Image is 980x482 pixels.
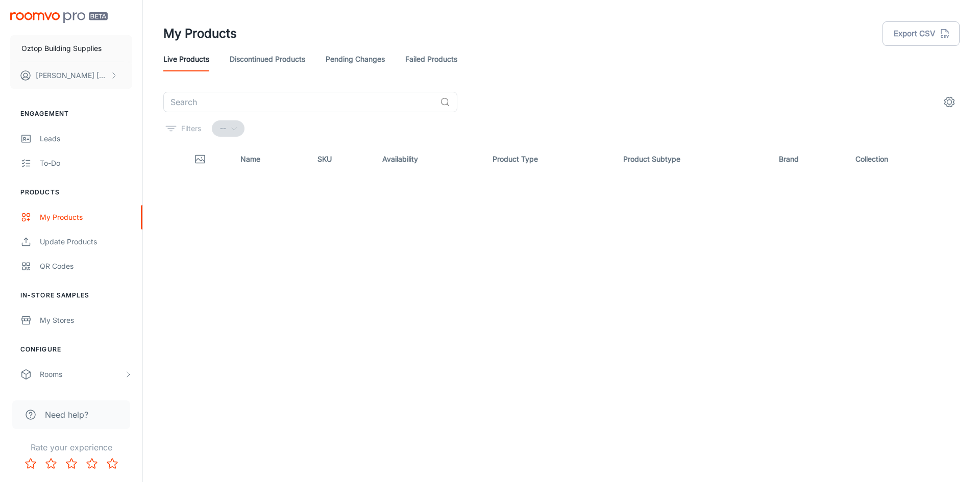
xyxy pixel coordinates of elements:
div: My Stores [40,315,132,326]
button: Rate 5 star [102,453,122,474]
p: [PERSON_NAME] [PERSON_NAME] [36,70,108,81]
th: Name [232,145,309,173]
th: Brand [771,145,847,173]
img: Roomvo PRO Beta [10,12,108,23]
h1: My Products [163,24,237,43]
button: Rate 1 star [20,453,41,474]
svg: Thumbnail [194,153,206,165]
div: QR Codes [40,261,132,272]
div: Rooms [40,369,124,380]
div: Leads [40,133,132,144]
div: To-do [40,158,132,169]
th: Collection [847,145,960,173]
a: Failed Products [405,47,457,71]
span: Need help? [45,409,88,421]
div: My Products [40,212,132,223]
button: Rate 2 star [41,453,61,474]
button: settings [939,92,960,112]
input: Search [163,92,436,112]
th: Product Type [484,145,615,173]
button: Oztop Building Supplies [10,35,132,62]
th: Availability [374,145,484,173]
div: Update Products [40,236,132,247]
th: Product Subtype [615,145,771,173]
a: Live Products [163,47,209,71]
th: SKU [309,145,374,173]
a: Pending Changes [326,47,385,71]
button: Rate 3 star [61,453,82,474]
button: Rate 4 star [82,453,102,474]
p: Rate your experience [8,441,134,453]
a: Discontinued Products [230,47,305,71]
p: Oztop Building Supplies [21,43,102,54]
button: [PERSON_NAME] [PERSON_NAME] [10,62,132,89]
button: Export CSV [883,21,960,46]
